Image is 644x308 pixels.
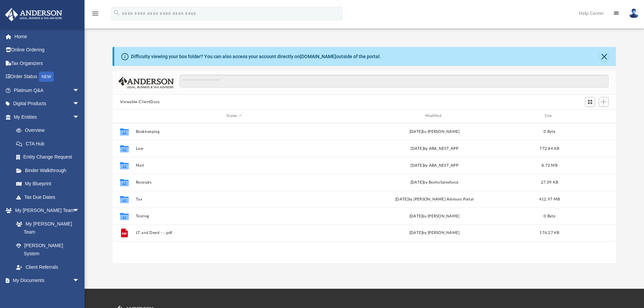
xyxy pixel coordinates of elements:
div: Difficulty viewing your box folder? You can also access your account directly on outside of the p... [131,53,381,60]
button: Add [599,97,609,106]
div: grid [113,123,616,263]
div: Name [135,113,333,119]
i: search [113,9,120,17]
span: arrow_drop_down [73,204,86,218]
div: [DATE] by ABA_NEST_APP [336,145,533,151]
a: Order StatusNEW [5,70,90,84]
a: Home [5,30,90,43]
div: [DATE] by BoxforSalesforce [336,179,533,185]
span: arrow_drop_down [73,84,86,97]
img: User Pic [629,8,639,18]
a: My Blueprint [9,177,86,191]
button: Testing [136,214,333,218]
input: Search files and folders [180,75,609,88]
div: NEW [39,72,54,82]
span: 0 Byte [544,214,555,218]
div: id [116,113,133,119]
span: 27.09 KB [541,180,558,184]
div: [DATE] by [PERSON_NAME] [336,128,533,135]
button: Tax [136,197,333,202]
i: menu [91,9,99,18]
div: Size [536,113,563,119]
a: [DOMAIN_NAME] [300,54,336,59]
span: 772.84 KB [540,146,559,150]
a: Entity Change Request [9,150,90,164]
a: Online Ordering [5,43,90,57]
span: 0 Byte [544,129,555,133]
span: arrow_drop_down [73,110,86,124]
button: Viewable-ClientDocs [120,99,160,105]
a: Binder Walkthrough [9,164,90,177]
span: arrow_drop_down [73,274,86,288]
a: Overview [9,124,90,137]
button: Bookkeeping [136,129,333,134]
a: My Documentsarrow_drop_down [5,274,86,287]
a: CTA Hub [9,137,90,150]
div: [DATE] by ABA_NEST_APP [336,162,533,168]
span: 412.97 MB [539,197,560,201]
div: [DATE] by [PERSON_NAME] Advisors Portal [336,196,533,202]
button: Receipts [136,180,333,185]
span: 8.72 MB [542,163,557,167]
a: My [PERSON_NAME] Team [9,217,83,239]
a: [PERSON_NAME] System [9,239,86,260]
a: Client Referrals [9,260,86,274]
button: Close [599,52,609,61]
span: arrow_drop_down [73,97,86,111]
div: [DATE] by [PERSON_NAME] [336,213,533,219]
button: LT and Deed - -.pdf [136,231,333,235]
img: Anderson Advisors Platinum Portal [3,8,64,21]
div: id [566,113,613,119]
button: Switch to Grid View [585,97,595,106]
a: My [PERSON_NAME] Teamarrow_drop_down [5,204,86,217]
div: [DATE] by [PERSON_NAME] [336,230,533,236]
a: Tax Organizers [5,56,90,70]
a: Tax Due Dates [9,190,90,204]
span: 176.27 KB [540,231,559,235]
div: Modified [336,113,533,119]
a: Platinum Q&Aarrow_drop_down [5,84,90,97]
button: Mail [136,163,333,168]
a: Digital Productsarrow_drop_down [5,97,90,111]
button: Law [136,146,333,151]
a: menu [91,13,99,18]
a: My Entitiesarrow_drop_down [5,110,90,124]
